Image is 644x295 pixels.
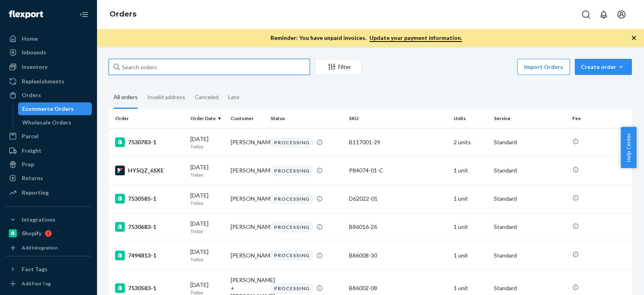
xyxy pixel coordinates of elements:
[227,128,268,156] td: [PERSON_NAME]
[18,116,92,129] a: Wholesale Orders
[270,250,313,261] div: PROCESSING
[5,263,92,276] button: Fast Tags
[231,115,264,122] div: Customer
[114,87,138,109] div: All orders
[22,244,58,251] div: Add Integration
[109,59,310,75] input: Search orders
[5,60,92,73] a: Inventory
[581,63,626,71] div: Create order
[349,195,447,203] div: D62022-01
[450,156,491,185] td: 1 unit
[494,195,566,203] p: Standard
[5,172,92,185] a: Returns
[115,251,184,260] div: 7494813-1
[22,77,64,85] div: Replenishments
[349,223,447,231] div: B86016-26
[22,280,51,287] div: Add Fast Tag
[450,128,491,156] td: 2 units
[22,91,41,99] div: Orders
[228,87,239,108] div: Late
[613,6,630,23] button: Open account menu
[5,130,92,143] a: Parcel
[190,199,224,206] p: Today
[190,135,224,150] div: [DATE]
[115,222,184,232] div: 7530683-1
[190,248,224,263] div: [DATE]
[450,213,491,241] td: 1 unit
[115,166,184,175] div: HY5QZ_6SXE
[267,109,346,128] th: Status
[227,185,268,213] td: [PERSON_NAME]
[5,227,92,240] a: Shopify
[227,241,268,270] td: [PERSON_NAME]
[5,213,92,226] button: Integrations
[22,216,56,224] div: Integrations
[621,127,636,168] button: Help Center
[227,213,268,241] td: [PERSON_NAME]
[103,3,143,26] ol: breadcrumbs
[494,223,566,231] p: Standard
[270,137,313,148] div: PROCESSING
[569,109,632,128] th: Fee
[22,189,49,197] div: Reporting
[270,34,462,42] p: Reminder: You have unpaid invoices.
[5,46,92,59] a: Inbounds
[22,132,39,140] div: Parcel
[494,251,566,260] p: Standard
[9,10,43,19] img: Flexport logo
[494,166,566,175] p: Standard
[315,59,361,75] button: Filter
[109,109,187,128] th: Order
[22,48,46,56] div: Inbounds
[190,143,224,150] p: Today
[5,243,92,253] a: Add Integration
[349,251,447,260] div: B86008-30
[22,35,38,43] div: Home
[190,191,224,206] div: [DATE]
[22,174,43,182] div: Returns
[494,138,566,146] p: Standard
[270,283,313,294] div: PROCESSING
[596,6,612,23] button: Open notifications
[270,222,313,233] div: PROCESSING
[109,10,136,19] a: Orders
[349,138,447,146] div: B117001-29
[491,109,569,128] th: Service
[147,87,185,108] div: Invalid address
[5,186,92,199] a: Reporting
[190,220,224,235] div: [DATE]
[5,32,92,45] a: Home
[5,75,92,88] a: Replenishments
[270,165,313,176] div: PROCESSING
[517,59,570,75] button: Import Orders
[22,105,74,113] div: Ecommerce Orders
[450,241,491,270] td: 1 unit
[195,87,219,108] div: Canceled
[187,109,227,128] th: Order Date
[349,284,447,292] div: B86002-08
[190,228,224,235] p: Today
[315,63,361,71] div: Filter
[22,160,34,168] div: Prep
[22,118,71,127] div: Wholesale Orders
[494,284,566,292] p: Standard
[22,229,41,237] div: Shopify
[190,171,224,178] p: Today
[5,144,92,157] a: Freight
[115,194,184,204] div: 7530585-1
[115,283,184,293] div: 7530583-1
[190,256,224,263] p: Today
[578,6,594,23] button: Open Search Box
[22,147,41,155] div: Freight
[18,102,92,115] a: Ecommerce Orders
[5,89,92,102] a: Orders
[5,279,92,289] a: Add Fast Tag
[369,34,462,42] a: Update your payment information.
[76,6,92,23] button: Close Navigation
[346,109,450,128] th: SKU
[270,193,313,204] div: PROCESSING
[575,59,632,75] button: Create order
[22,265,47,273] div: Fast Tags
[349,166,447,175] div: P84074-01-C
